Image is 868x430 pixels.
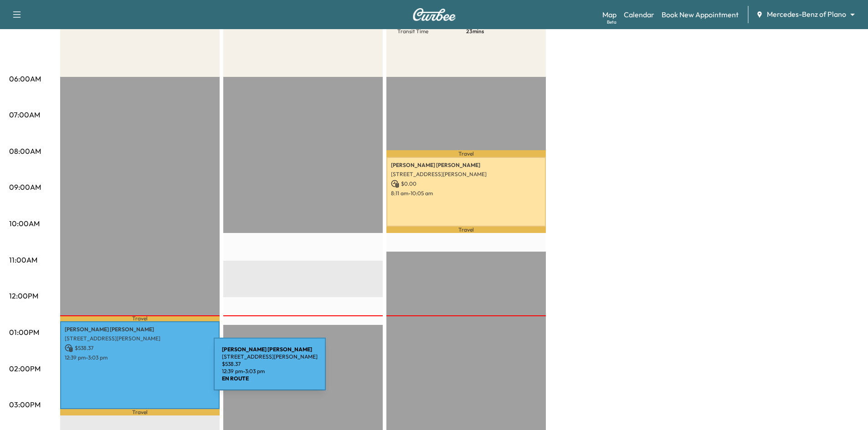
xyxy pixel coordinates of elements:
[9,363,41,374] p: 02:00PM
[9,109,40,120] p: 07:00AM
[65,354,215,361] p: 12:39 pm - 3:03 pm
[60,315,220,321] p: Travel
[624,9,654,20] a: Calendar
[391,162,541,169] p: [PERSON_NAME] [PERSON_NAME]
[607,19,616,25] div: Beta
[466,28,535,35] p: 23 mins
[397,28,466,35] p: Transit Time
[9,182,41,192] p: 09:00AM
[412,8,456,21] img: Curbee Logo
[9,327,39,338] p: 01:00PM
[65,344,215,352] p: $ 538.37
[391,180,541,188] p: $ 0.00
[386,227,546,233] p: Travel
[391,171,541,178] p: [STREET_ADDRESS][PERSON_NAME]
[767,9,846,20] span: Mercedes-Benz of Plano
[60,409,220,415] p: Travel
[9,146,41,157] p: 08:00AM
[9,290,38,301] p: 12:00PM
[9,218,40,229] p: 10:00AM
[9,254,37,265] p: 11:00AM
[602,9,616,20] a: MapBeta
[386,150,546,157] p: Travel
[391,190,541,197] p: 8:11 am - 10:05 am
[9,73,41,84] p: 06:00AM
[65,326,215,333] p: [PERSON_NAME] [PERSON_NAME]
[662,9,739,20] a: Book New Appointment
[65,335,215,342] p: [STREET_ADDRESS][PERSON_NAME]
[9,399,41,410] p: 03:00PM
